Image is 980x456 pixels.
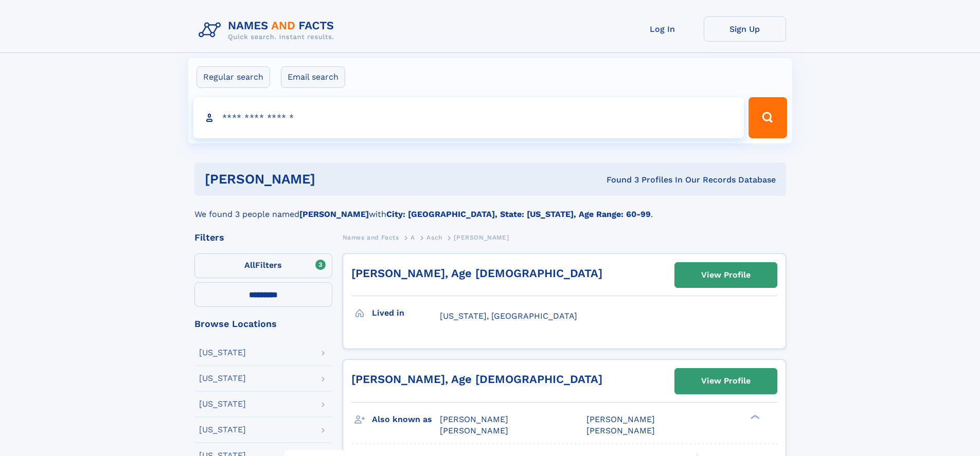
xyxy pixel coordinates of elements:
[372,304,440,322] h3: Lived in
[454,234,509,241] span: [PERSON_NAME]
[426,231,442,244] a: Asch
[205,173,461,186] h1: [PERSON_NAME]
[193,97,744,138] input: search input
[199,349,246,357] div: [US_STATE]
[586,426,655,435] span: [PERSON_NAME]
[749,97,787,138] button: Search Button
[343,231,399,244] a: Names and Facts
[701,263,751,287] div: View Profile
[675,263,777,287] a: View Profile
[586,414,655,424] span: [PERSON_NAME]
[440,414,508,424] span: [PERSON_NAME]
[621,16,704,42] a: Log In
[194,233,332,242] div: Filters
[372,411,440,428] h3: Also known as
[386,209,651,219] b: City: [GEOGRAPHIC_DATA], State: [US_STATE], Age Range: 60-99
[748,413,760,420] div: ❯
[701,369,751,393] div: View Profile
[351,373,602,386] a: [PERSON_NAME], Age [DEMOGRAPHIC_DATA]
[199,400,246,408] div: [US_STATE]
[411,231,415,244] a: A
[244,260,255,270] span: All
[194,253,332,278] label: Filters
[281,66,345,88] label: Email search
[440,311,577,321] span: [US_STATE], [GEOGRAPHIC_DATA]
[704,16,786,42] a: Sign Up
[426,234,442,241] span: Asch
[461,174,776,186] div: Found 3 Profiles In Our Records Database
[199,374,246,382] div: [US_STATE]
[194,196,786,221] div: We found 3 people named with .
[199,426,246,434] div: [US_STATE]
[351,267,602,280] a: [PERSON_NAME], Age [DEMOGRAPHIC_DATA]
[440,426,508,435] span: [PERSON_NAME]
[194,319,332,329] div: Browse Locations
[299,209,369,219] b: [PERSON_NAME]
[411,234,415,241] span: A
[197,66,270,88] label: Regular search
[675,369,777,393] a: View Profile
[194,16,343,44] img: Logo Names and Facts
